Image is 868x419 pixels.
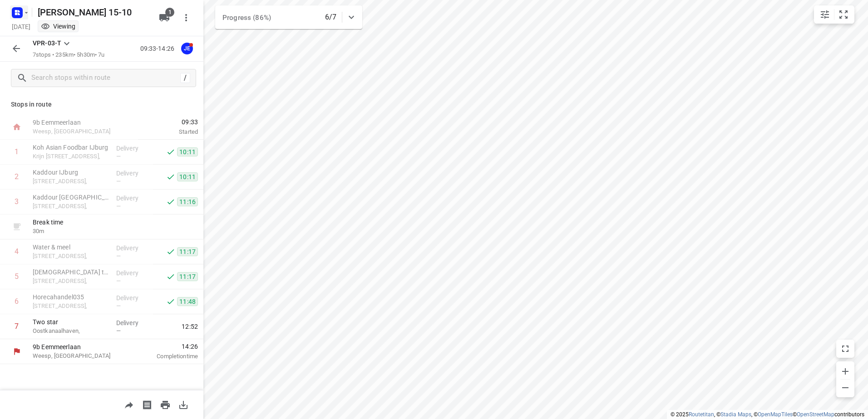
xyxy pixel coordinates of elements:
span: Share route [120,400,138,409]
p: Started [138,127,198,136]
p: Two star [33,317,109,326]
p: Delivery [116,244,150,253]
p: Weesp, [GEOGRAPHIC_DATA] [33,127,127,136]
svg: Done [166,297,175,306]
span: Print shipping labels [138,400,156,409]
p: 6/7 [325,12,336,23]
p: Water & meel [33,243,109,252]
p: Completion time [138,352,198,361]
span: 11:16 [177,197,198,206]
span: — [116,203,121,209]
p: 7 stops • 235km • 5h30m • 7u [33,51,105,59]
p: [DEMOGRAPHIC_DATA] to go [33,268,109,277]
div: You are currently in view mode. To make any changes, go to edit project. [41,22,75,31]
div: 3 [15,197,19,206]
input: Search stops within route [31,71,180,85]
p: [STREET_ADDRESS], [33,252,109,261]
div: 1 [15,147,19,156]
span: Progress (86%) [222,14,271,22]
svg: Done [166,197,175,206]
a: Routetitan [689,411,714,418]
div: 4 [15,247,19,256]
p: Break time [33,218,109,227]
p: Kaddour [GEOGRAPHIC_DATA] [33,193,109,202]
span: — [116,178,121,185]
div: 6 [15,297,19,306]
p: [STREET_ADDRESS], [33,202,109,211]
p: 09:33-14:26 [140,44,178,54]
a: Stadia Maps [720,411,751,418]
span: 09:33 [138,117,198,127]
span: Assigned to Jeffrey E [178,44,196,53]
span: 11:17 [177,247,198,256]
span: 11:48 [177,297,198,306]
div: 2 [15,172,19,181]
span: — [116,153,121,160]
svg: Done [166,172,175,181]
span: 10:11 [177,172,198,181]
div: small contained button group [814,5,854,24]
p: Oostkanaalhaven, [33,326,109,336]
span: — [116,327,121,334]
p: Krijn [STREET_ADDRESS], [33,152,109,161]
div: / [180,73,190,83]
div: 5 [15,272,19,281]
button: 1 [155,9,173,27]
span: — [116,302,121,309]
p: Delivery [116,194,150,203]
p: Horecahandel035 [33,292,109,302]
p: Weesp, [GEOGRAPHIC_DATA] [33,351,127,361]
p: 30 m [33,227,109,236]
p: 9b Eemmeerlaan [33,118,127,127]
p: Kaddour IJburg [33,168,109,177]
span: 14:26 [138,342,198,351]
span: 11:17 [177,272,198,281]
p: Delivery [116,318,150,327]
p: [STREET_ADDRESS], [33,277,109,286]
p: [STREET_ADDRESS], [33,302,109,311]
a: OpenMapTiles [758,411,793,418]
li: © 2025 , © , © © contributors [671,411,864,418]
svg: Done [166,272,175,281]
p: Delivery [116,268,150,278]
p: Delivery [116,144,150,153]
p: 9b Eemmeerlaan [33,342,127,351]
p: VPR-03-T [33,39,61,48]
div: Progress (86%)6/7 [215,5,362,29]
span: Download route [174,400,192,409]
button: Fit zoom [834,5,853,24]
a: OpenStreetMap [797,411,834,418]
p: Delivery [116,169,150,178]
button: Map settings [816,5,834,24]
span: 1 [165,8,174,17]
span: — [116,253,121,259]
span: 10:11 [177,147,198,156]
button: More [177,9,195,27]
span: Print route [156,400,174,409]
svg: Done [166,247,175,256]
span: — [116,278,121,284]
svg: Done [166,147,175,156]
div: 7 [15,322,19,331]
p: Koh Asian Foodbar IJburg [33,143,109,152]
p: [STREET_ADDRESS], [33,177,109,186]
span: 12:52 [182,322,198,331]
p: Stops in route [11,100,192,109]
p: Delivery [116,293,150,302]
